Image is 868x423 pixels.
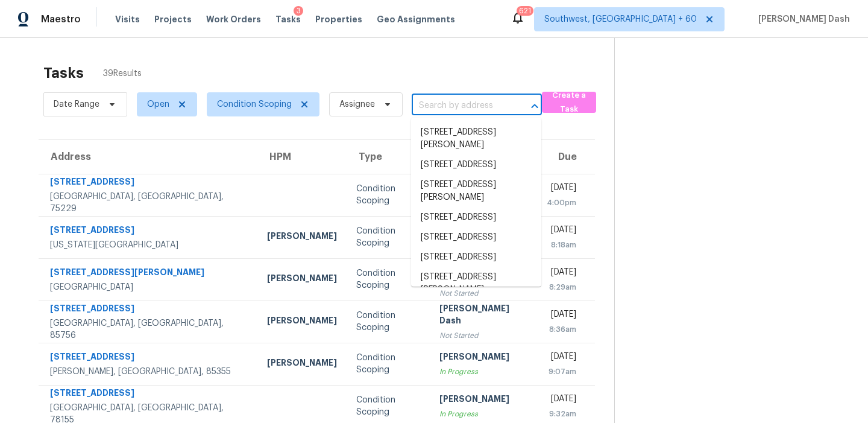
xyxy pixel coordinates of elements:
[297,5,301,17] div: 3
[544,13,697,25] span: Southwest, [GEOGRAPHIC_DATA] + 60
[356,310,420,334] div: Condition Scoping
[545,182,576,197] div: [DATE]
[439,287,526,299] div: Not Started
[545,266,576,281] div: [DATE]
[267,272,337,287] div: [PERSON_NAME]
[50,317,248,342] div: [GEOGRAPHIC_DATA], [GEOGRAPHIC_DATA], 85756
[545,281,576,293] div: 8:29am
[267,230,337,245] div: [PERSON_NAME]
[115,13,140,25] span: Visits
[315,13,362,25] span: Properties
[545,197,576,209] div: 4:00pm
[217,98,292,110] span: Condition Scoping
[545,366,576,378] div: 9:07am
[103,68,142,80] span: 39 Results
[411,155,541,175] li: [STREET_ADDRESS]
[439,302,526,329] div: [PERSON_NAME] Dash
[50,302,248,317] div: [STREET_ADDRESS]
[526,98,543,115] button: Close
[439,393,526,408] div: [PERSON_NAME]
[50,266,248,281] div: [STREET_ADDRESS][PERSON_NAME]
[257,140,347,174] th: HPM
[519,5,531,17] div: 621
[154,13,192,25] span: Projects
[275,15,301,24] span: Tasks
[411,227,541,247] li: [STREET_ADDRESS]
[50,239,248,251] div: [US_STATE][GEOGRAPHIC_DATA]
[545,323,576,336] div: 8:36am
[206,13,261,25] span: Work Orders
[39,140,257,174] th: Address
[356,394,420,418] div: Condition Scoping
[545,408,576,420] div: 9:32am
[753,13,850,25] span: [PERSON_NAME] Dash
[267,314,337,329] div: [PERSON_NAME]
[50,281,248,293] div: [GEOGRAPHIC_DATA]
[548,89,590,116] span: Create a Task
[411,208,541,227] li: [STREET_ADDRESS]
[545,239,576,251] div: 8:18am
[439,366,526,378] div: In Progress
[439,351,526,366] div: [PERSON_NAME]
[147,98,169,110] span: Open
[50,191,248,215] div: [GEOGRAPHIC_DATA], [GEOGRAPHIC_DATA], 75229
[54,98,99,110] span: Date Range
[347,140,430,174] th: Type
[267,357,337,372] div: [PERSON_NAME]
[339,98,375,110] span: Assignee
[50,387,248,402] div: [STREET_ADDRESS]
[43,67,84,79] h2: Tasks
[50,366,248,378] div: [PERSON_NAME], [GEOGRAPHIC_DATA], 85355
[411,247,541,267] li: [STREET_ADDRESS]
[542,92,596,113] button: Create a Task
[411,122,541,155] li: [STREET_ADDRESS][PERSON_NAME]
[411,175,541,208] li: [STREET_ADDRESS][PERSON_NAME]
[50,351,248,366] div: [STREET_ADDRESS]
[545,351,576,366] div: [DATE]
[356,225,420,249] div: Condition Scoping
[50,176,248,191] div: [STREET_ADDRESS]
[356,352,420,376] div: Condition Scoping
[377,13,455,25] span: Geo Assignments
[356,267,420,291] div: Condition Scoping
[535,140,595,174] th: Due
[41,13,81,25] span: Maestro
[545,224,576,239] div: [DATE]
[545,308,576,323] div: [DATE]
[412,97,508,115] input: Search by address
[439,408,526,420] div: In Progress
[50,224,248,239] div: [STREET_ADDRESS]
[356,183,420,207] div: Condition Scoping
[545,393,576,408] div: [DATE]
[411,267,541,300] li: [STREET_ADDRESS][PERSON_NAME]
[439,329,526,342] div: Not Started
